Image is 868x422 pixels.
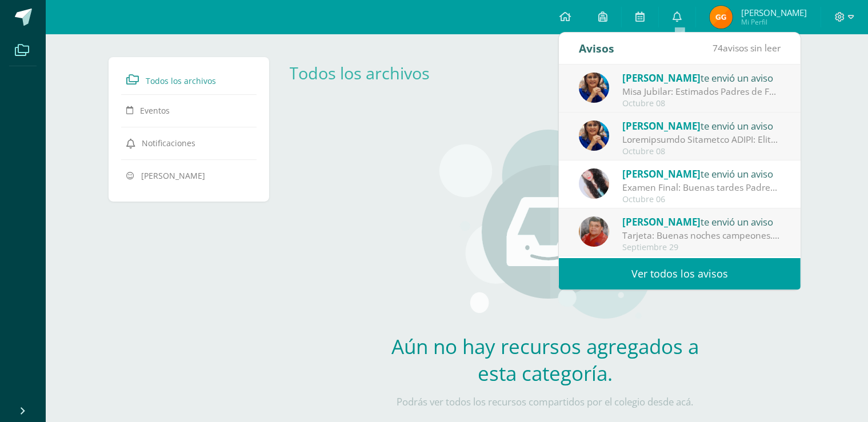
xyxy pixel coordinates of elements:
[579,120,609,151] img: 5d6f35d558c486632aab3bda9a330e6b.png
[127,100,251,120] a: Eventos
[622,195,781,204] div: Octubre 06
[622,166,781,181] div: te envió un aviso
[622,147,781,156] div: Octubre 08
[579,216,609,247] img: 05ddfdc08264272979358467217619c8.png
[377,333,714,387] h2: Aún no hay recursos agregados a esta categoría.
[141,170,205,181] span: [PERSON_NAME]
[579,73,609,103] img: 5d6f35d558c486632aab3bda9a330e6b.png
[622,71,701,85] span: [PERSON_NAME]
[622,215,701,228] span: [PERSON_NAME]
[579,168,609,199] img: de00e5df6452eeb3b104b8712ab95a0d.png
[579,33,614,64] div: Avisos
[290,62,447,84] div: Todos los archivos
[146,75,216,86] span: Todos los archivos
[622,70,781,85] div: te envió un aviso
[622,229,781,242] div: Tarjeta: Buenas noches campeones. Les recuerdo realizar su tarjeta en CASA. Trabajarla creativame...
[290,62,430,84] a: Todos los archivos
[741,7,807,18] span: [PERSON_NAME]
[622,119,701,132] span: [PERSON_NAME]
[127,165,251,186] a: [PERSON_NAME]
[559,258,801,290] a: Ver todos los avisos
[710,6,733,29] img: a1e04b9f1b972d58c038b129fe3ef27c.png
[140,105,170,116] span: Eventos
[713,42,781,54] span: avisos sin leer
[622,133,781,146] div: Indicaciones Excursión IRTRA: Guatemala, 07 de octubre de 2025 Estimados Padres de Familia: De an...
[622,85,781,98] div: Misa Jubilar: Estimados Padres de Familia de Cuarto Primaria hasta Quinto Bachillerato: Bendicion...
[377,396,714,408] p: Podrás ver todos los recursos compartidos por el colegio desde acá.
[127,132,251,153] a: Notificaciones
[622,181,781,194] div: Examen Final: Buenas tardes Padres de Familia Un gusto saludarles El examen final de Sociales con...
[622,214,781,229] div: te envió un aviso
[622,118,781,133] div: te envió un aviso
[127,69,251,90] a: Todos los archivos
[622,243,781,252] div: Septiembre 29
[439,130,651,324] img: stages.png
[142,138,195,148] span: Notificaciones
[713,42,723,54] span: 74
[622,167,701,180] span: [PERSON_NAME]
[741,17,807,27] span: Mi Perfil
[622,99,781,108] div: Octubre 08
